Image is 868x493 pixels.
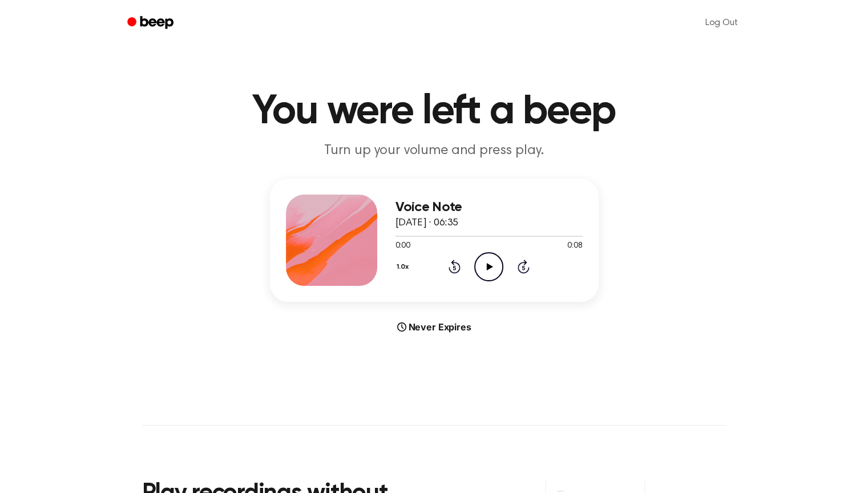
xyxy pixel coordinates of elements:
[395,200,583,215] h3: Voice Note
[694,9,749,37] a: Log Out
[395,218,458,228] span: [DATE] · 06:35
[395,257,413,277] button: 1.0x
[270,320,599,334] div: Never Expires
[119,12,184,34] a: Beep
[567,240,582,252] span: 0:08
[395,240,410,252] span: 0:00
[215,142,653,160] p: Turn up your volume and press play.
[142,91,726,132] h1: You were left a beep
